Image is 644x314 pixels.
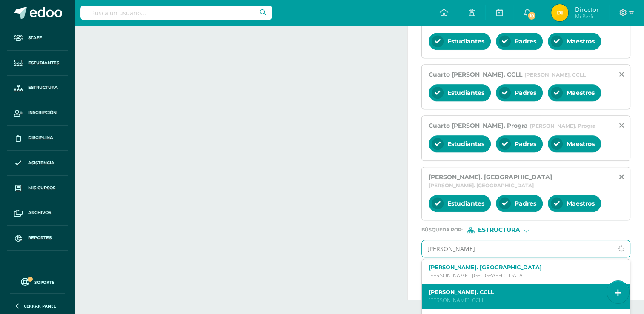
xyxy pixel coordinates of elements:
span: Director [575,5,598,14]
span: Estudiantes [28,60,59,66]
span: Maestros [567,200,595,207]
span: Estructura [28,84,58,91]
span: [PERSON_NAME]. [GEOGRAPHIC_DATA] [429,173,552,181]
span: Disciplina [28,134,53,141]
span: [PERSON_NAME]. Progra [530,123,595,129]
span: 10 [527,11,536,20]
a: Estudiantes [7,51,68,76]
span: Padres [515,200,536,207]
span: Maestros [567,89,595,97]
span: Padres [515,140,536,148]
a: Disciplina [7,126,68,151]
span: Estudiantes [447,37,484,45]
label: [PERSON_NAME]. CCLL [429,289,615,295]
a: Mis cursos [7,176,68,201]
p: [PERSON_NAME]. CCLL [429,297,615,304]
span: Estudiantes [447,200,484,207]
p: [PERSON_NAME]. [GEOGRAPHIC_DATA] [429,272,615,279]
span: [PERSON_NAME]. [GEOGRAPHIC_DATA] [429,182,534,188]
span: Staff [28,34,42,41]
span: Asistencia [28,160,54,166]
a: Inscripción [7,100,68,126]
a: Reportes [7,226,68,251]
label: [PERSON_NAME]. [GEOGRAPHIC_DATA] [429,264,615,271]
input: Busca un usuario... [80,6,272,20]
a: Soporte [10,276,65,287]
a: Estructura [7,76,68,101]
span: Estudiantes [447,140,484,148]
span: [PERSON_NAME]. CCLL [524,71,586,78]
div: [object Object] [467,227,531,233]
span: Cuarto [PERSON_NAME]. CCLL [429,71,522,78]
a: Staff [7,26,68,51]
img: 608136e48c3c14518f2ea00dfaf80bc2.png [551,4,568,21]
span: Padres [515,89,536,97]
span: Mis cursos [28,185,55,191]
span: Cuarto [PERSON_NAME]. Progra [429,122,528,129]
span: Padres [515,37,536,45]
span: Estructura [478,228,520,232]
span: Archivos [28,209,51,216]
input: Ej. Primero primaria [422,240,613,257]
span: Cerrar panel [24,303,56,309]
span: Inscripción [28,109,57,116]
span: Estudiantes [447,89,484,97]
a: Archivos [7,200,68,226]
span: Reportes [28,234,52,241]
span: Maestros [567,37,595,45]
span: Mi Perfil [575,13,598,20]
span: Maestros [567,140,595,148]
span: Soporte [34,279,54,285]
span: Búsqueda por : [421,228,463,232]
a: Asistencia [7,151,68,176]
